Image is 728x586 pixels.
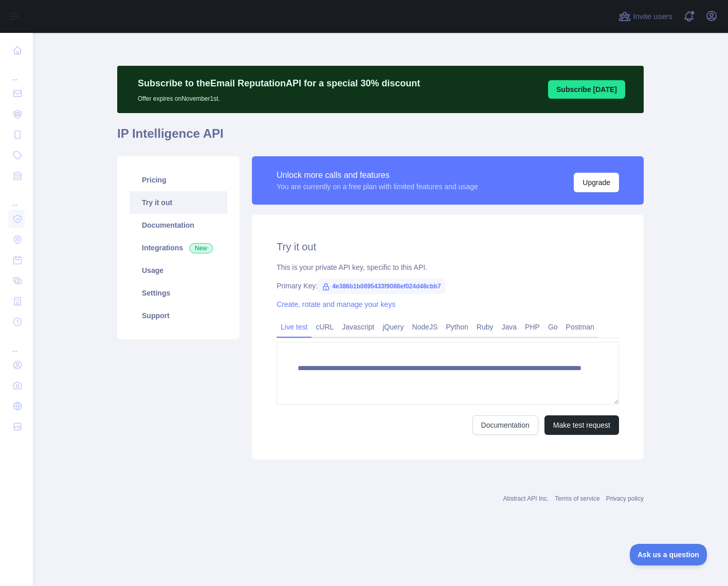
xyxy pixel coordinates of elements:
h2: Try it out [277,240,619,254]
a: Usage [130,259,227,282]
div: ... [8,333,25,354]
a: PHP [521,319,544,335]
a: Try it out [130,191,227,214]
a: NodeJS [408,319,442,335]
div: ... [8,187,25,208]
span: 4e386b1b0895433f9088ef024d48cbb7 [318,279,445,294]
a: Postman [562,319,598,335]
a: Ruby [472,319,498,335]
div: Primary Key: [277,281,619,291]
p: Subscribe to the Email Reputation API for a special 30 % discount [138,76,420,90]
div: Unlock more calls and features [277,169,478,181]
a: Integrations New [130,236,227,259]
a: Support [130,304,227,327]
p: Offer expires on November 1st. [138,90,420,103]
a: cURL [312,319,338,335]
span: New [189,243,213,253]
button: Invite users [616,8,675,25]
a: Abstract API Inc. [503,495,549,502]
a: Privacy policy [606,495,644,502]
a: Terms of service [555,495,599,502]
a: Settings [130,282,227,304]
a: Pricing [130,169,227,191]
a: Live test [277,319,312,335]
a: jQuery [378,319,408,335]
h1: IP Intelligence API [117,125,644,150]
button: Upgrade [574,173,619,192]
a: Go [544,319,562,335]
div: You are currently on a free plan with limited features and usage [277,181,478,192]
a: Documentation [472,415,538,435]
a: Python [442,319,472,335]
span: Invite users [633,11,672,23]
iframe: Toggle Customer Support [630,544,707,565]
div: This is your private API key, specific to this API. [277,262,619,272]
a: Javascript [338,319,378,335]
a: Documentation [130,214,227,236]
a: Java [498,319,521,335]
button: Make test request [544,415,619,435]
button: Subscribe [DATE] [548,80,625,99]
a: Create, rotate and manage your keys [277,300,395,308]
div: ... [8,62,25,82]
